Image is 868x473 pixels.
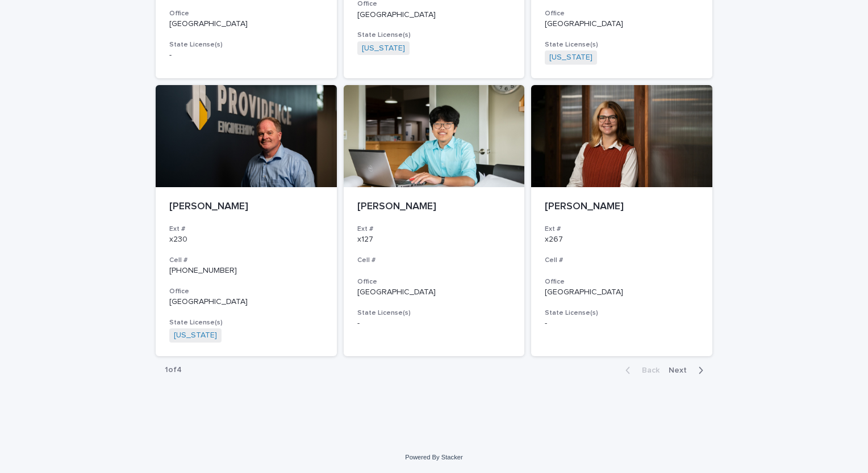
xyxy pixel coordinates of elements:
[169,318,323,327] h3: State License(s)
[169,225,323,234] h3: Ext #
[405,454,462,461] a: Powered By Stacker
[545,319,699,328] p: -
[669,366,694,374] span: Next
[357,235,373,243] a: x127
[545,235,563,243] a: x267
[174,331,217,340] a: [US_STATE]
[357,319,511,328] p: -
[635,366,660,374] span: Back
[169,40,323,49] h3: State License(s)
[357,288,511,297] p: [GEOGRAPHIC_DATA]
[357,31,511,40] h3: State License(s)
[169,201,323,213] p: [PERSON_NAME]
[545,277,699,286] h3: Office
[169,297,323,307] p: [GEOGRAPHIC_DATA]
[357,256,511,265] h3: Cell #
[169,235,187,243] a: x230
[545,225,699,234] h3: Ext #
[531,85,712,356] a: [PERSON_NAME]Ext #x267Cell #Office[GEOGRAPHIC_DATA]State License(s)-
[169,50,323,60] p: -
[545,309,699,318] h3: State License(s)
[545,201,699,213] p: [PERSON_NAME]
[545,40,699,49] h3: State License(s)
[169,256,323,265] h3: Cell #
[357,277,511,286] h3: Office
[664,365,712,375] button: Next
[545,9,699,18] h3: Office
[156,85,337,356] a: [PERSON_NAME]Ext #x230Cell #[PHONE_NUMBER]Office[GEOGRAPHIC_DATA]State License(s)[US_STATE]
[545,288,699,297] p: [GEOGRAPHIC_DATA]
[357,10,511,20] p: [GEOGRAPHIC_DATA]
[344,85,525,356] a: [PERSON_NAME]Ext #x127Cell #Office[GEOGRAPHIC_DATA]State License(s)-
[357,225,511,234] h3: Ext #
[169,19,323,29] p: [GEOGRAPHIC_DATA]
[169,9,323,18] h3: Office
[549,53,592,62] a: [US_STATE]
[169,287,323,296] h3: Office
[357,309,511,318] h3: State License(s)
[545,256,699,265] h3: Cell #
[169,267,237,274] a: [PHONE_NUMBER]
[156,356,191,384] p: 1 of 4
[357,201,511,213] p: [PERSON_NAME]
[362,44,405,53] a: [US_STATE]
[616,365,664,375] button: Back
[545,19,699,29] p: [GEOGRAPHIC_DATA]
